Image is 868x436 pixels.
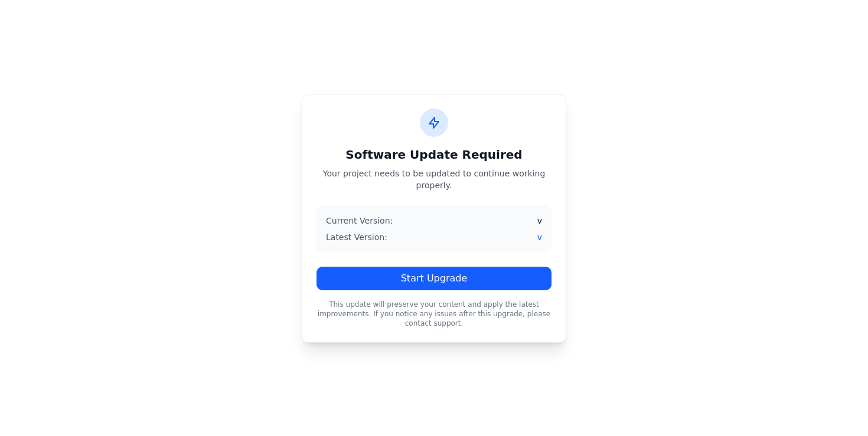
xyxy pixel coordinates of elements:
[326,215,393,227] span: Current Version:
[326,231,387,243] span: Latest Version:
[316,168,552,191] p: Your project needs to be updated to continue working properly.
[537,231,542,243] span: v
[316,146,552,163] h2: Software Update Required
[316,300,552,328] p: This update will preserve your content and apply the latest improvements. If you notice any issue...
[537,215,542,227] span: v
[316,267,552,290] button: Start Upgrade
